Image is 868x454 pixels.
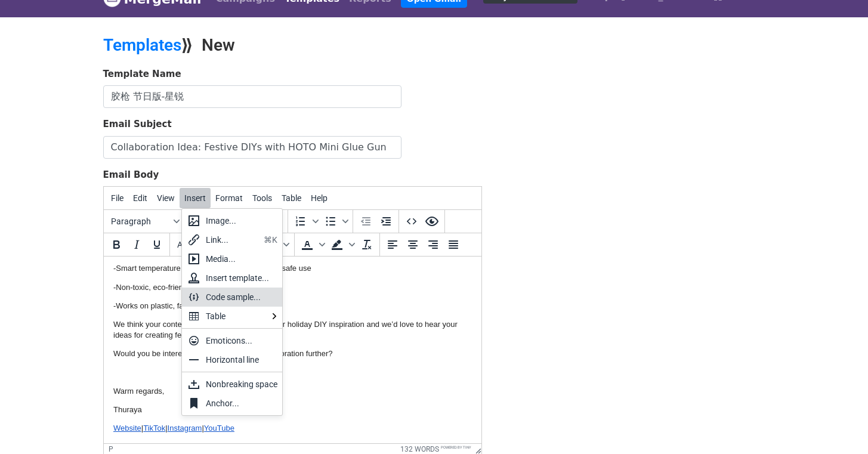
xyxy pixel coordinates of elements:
div: Nonbreaking space [206,377,277,391]
span: Help [311,193,328,203]
div: Insert template... [206,271,277,285]
span: File [111,193,123,203]
div: Media... [206,252,277,266]
iframe: Rich Text Area. Press ALT-0 for help. [104,257,481,443]
button: Preview [422,211,442,231]
button: Underline [147,234,167,255]
div: Link... [206,233,259,247]
div: Anchor... [182,394,282,413]
span: Paragraph [111,217,169,226]
div: Emoticons... [182,331,282,350]
div: Numbered list [291,211,320,231]
div: ⌘K [264,233,277,247]
div: Text color [297,234,327,255]
button: Align center [403,234,423,255]
div: Bullet list [320,211,350,231]
div: Table [182,307,282,326]
div: p [109,445,113,453]
div: Emoticons... [206,333,277,348]
button: Source code [401,211,422,231]
div: Image... [182,211,282,230]
div: Link... [182,230,282,249]
h2: ⟫ New [103,35,539,55]
button: Align right [423,234,443,255]
div: Resize [471,444,481,454]
button: Italic [126,234,147,255]
div: Background color [327,234,357,255]
button: Justify [443,234,464,255]
span: View [157,193,175,203]
label: Template Name [103,67,181,81]
button: Decrease indent [356,211,376,231]
label: Email Subject [103,118,172,131]
button: Bold [106,234,126,255]
div: Anchor... [206,396,277,410]
button: Clear formatting [357,234,377,255]
span: Insert [184,193,206,203]
span: Arial [177,240,236,249]
button: Blocks [106,211,184,231]
button: Fonts [172,234,250,255]
iframe: Chat Widget [808,397,868,454]
div: Code sample... [206,290,277,304]
div: Code sample... [182,288,282,307]
span: Edit [133,193,147,203]
div: Table [206,309,267,323]
a: Templates [103,35,181,55]
button: Increase indent [376,211,396,231]
span: Tools [252,193,272,203]
div: Image... [206,214,277,228]
div: Horizontal line [182,350,282,369]
label: Email Body [103,168,159,182]
div: Horizontal line [206,353,277,367]
div: Nonbreaking space [182,375,282,394]
button: Align left [382,234,403,255]
div: Media... [182,249,282,268]
span: Table [282,193,301,203]
button: 132 words [400,445,439,453]
span: Format [215,193,243,203]
a: Powered by Tiny [441,445,471,449]
div: Insert template... [182,268,282,288]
